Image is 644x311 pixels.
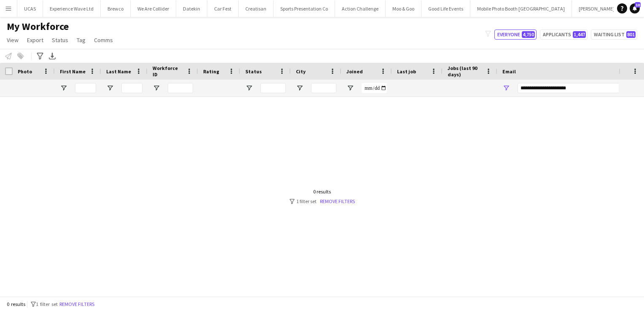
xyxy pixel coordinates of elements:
span: 801 [626,31,636,38]
a: View [3,35,22,46]
button: Open Filter Menu [296,84,303,92]
button: Open Filter Menu [60,84,67,92]
span: View [7,36,19,44]
div: 1 filter set [290,198,355,204]
button: UCAS [17,0,43,17]
button: Everyone4,750 [494,29,537,40]
button: Open Filter Menu [245,84,253,92]
button: Brewco [101,0,131,17]
a: Export [24,35,47,46]
span: My Workforce [7,20,69,33]
button: Good Life Events [421,0,470,17]
span: Export [27,36,43,44]
div: 0 results [290,188,355,195]
button: Moo & Goo [386,0,421,17]
button: Creatisan [239,0,274,17]
button: [PERSON_NAME] [572,0,622,17]
span: 1,447 [573,31,586,38]
span: Email [502,68,516,75]
input: Last Name Filter Input [121,83,142,93]
input: Status Filter Input [260,83,286,93]
span: First Name [60,68,86,75]
a: 10 [630,3,640,13]
button: Open Filter Menu [153,84,160,92]
button: Remove filters [58,300,96,309]
input: First Name Filter Input [75,83,96,93]
button: Sports Presentation Co [274,0,335,17]
button: Open Filter Menu [106,84,114,92]
span: Photo [18,68,32,75]
input: Joined Filter Input [362,83,387,93]
input: Column with Header Selection [5,67,13,75]
span: 10 [635,2,641,8]
button: Action Challenge [335,0,386,17]
a: Status [48,35,72,46]
app-action-btn: Advanced filters [35,51,45,61]
span: Jobs (last 90 days) [448,65,482,78]
button: Open Filter Menu [502,84,510,92]
app-action-btn: Export XLSX [47,51,57,61]
span: Last Name [106,68,131,75]
span: City [296,68,306,75]
a: Comms [91,35,116,46]
button: Mobile Photo Booth [GEOGRAPHIC_DATA] [470,0,572,17]
span: Last job [397,68,416,75]
span: Rating [203,68,219,75]
input: City Filter Input [311,83,336,93]
a: Tag [73,35,89,46]
button: Datekin [176,0,207,17]
button: Applicants1,447 [540,29,588,40]
button: Waiting list801 [591,29,637,40]
span: Joined [346,68,363,75]
button: Car Fest [207,0,239,17]
span: Status [52,36,68,44]
button: We Are Collider [131,0,176,17]
span: 4,750 [522,31,535,38]
span: Status [245,68,262,75]
span: 1 filter set [36,301,58,307]
span: Workforce ID [153,65,183,78]
span: Comms [94,36,113,44]
span: Tag [77,36,86,44]
input: Workforce ID Filter Input [168,83,193,93]
button: Open Filter Menu [346,84,354,92]
button: Experience Wave Ltd [43,0,101,17]
a: Remove filters [320,198,355,204]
